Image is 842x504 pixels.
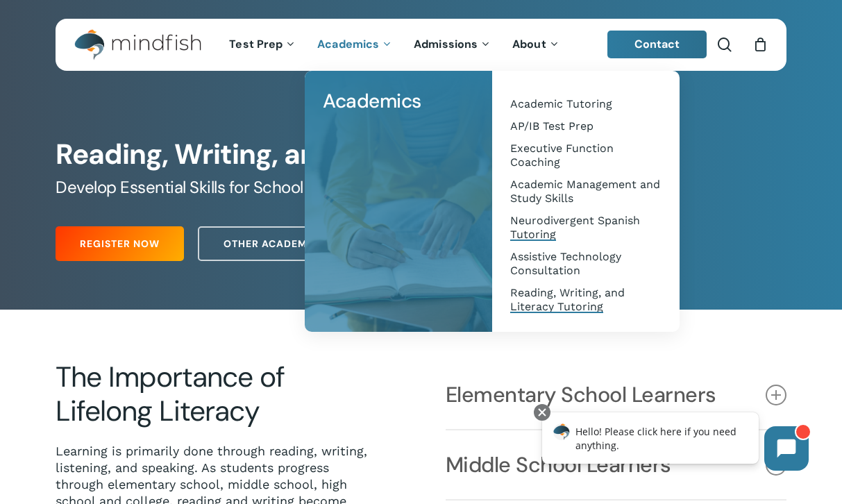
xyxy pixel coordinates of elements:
h5: Develop Essential Skills for School and More [56,176,786,199]
a: Executive Function Coaching [506,137,666,174]
a: Neurodivergent Spanish Tutoring [506,210,666,246]
span: Reading, Writing, and Literacy Tutoring [510,286,625,313]
header: Main Menu [56,19,786,71]
span: Neurodivergent Spanish Tutoring [510,214,640,241]
span: Academics [323,88,421,114]
a: Register Now [56,226,184,261]
h1: Reading, Writing, and Literacy Support [56,138,786,171]
a: Academics [319,85,478,118]
span: Other Academic Support [224,237,370,251]
span: AP/IB Test Prep [510,119,593,133]
a: Admissions [403,39,502,51]
a: Middle School Learners [446,430,787,499]
a: Test Prep [219,39,307,51]
span: Academic Management and Study Skills [510,178,660,205]
a: Reading, Writing, and Literacy Tutoring [506,282,666,318]
span: Register Now [80,237,160,251]
span: The Importance of Lifelong Literacy [56,359,285,430]
a: Academics [307,39,403,51]
a: Cart [752,37,768,52]
nav: Main Menu [219,19,570,71]
a: Elementary School Learners [446,360,787,429]
span: Test Prep [229,37,283,51]
a: Other Academic Support [198,226,396,261]
a: Assistive Technology Consultation [506,246,666,282]
iframe: Chatbot [528,401,823,485]
span: Assistive Technology Consultation [510,250,621,277]
span: Contact [634,37,680,51]
a: AP/IB Test Prep [506,115,666,137]
a: Academic Management and Study Skills [506,174,666,210]
span: Academic Tutoring [510,97,612,110]
span: Executive Function Coaching [510,142,614,169]
span: Admissions [414,37,478,51]
a: About [502,39,571,51]
span: Academics [317,37,379,51]
span: About [512,37,546,51]
a: Academic Tutoring [506,93,666,115]
a: Contact [607,31,707,58]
